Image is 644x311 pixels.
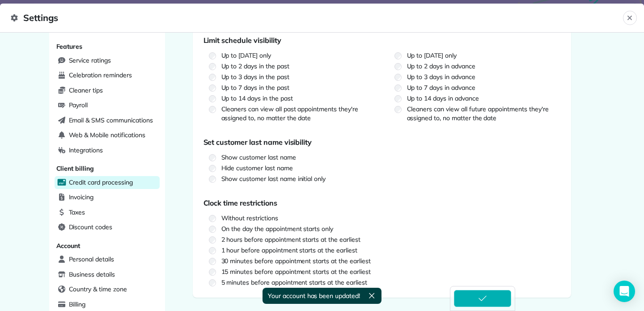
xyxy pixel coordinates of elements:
span: Email & SMS communications [69,116,153,125]
label: Without restrictions [203,214,560,223]
span: Settings [11,11,623,25]
a: Web & Mobile notifications [55,129,160,142]
a: Invoicing [55,191,160,204]
label: Show customer last name initial only [203,174,382,183]
span: Billing [69,300,86,309]
label: Hide customer last name [203,164,382,172]
label: Up to 14 days in the past [203,94,375,103]
span: Set customer last name visibility [203,138,312,147]
span: Account [56,242,80,250]
a: Integrations [55,144,160,157]
a: Email & SMS communications [55,114,160,127]
label: Up to [DATE] only [389,51,560,60]
span: Limit schedule visibility [203,36,281,45]
button: Close [623,11,637,25]
span: Your account has been updated! [268,291,360,300]
label: Cleaners can view all future appointments they're assigned to, no matter the date [389,105,560,122]
a: Credit card processing [55,176,160,189]
a: Payroll [55,99,160,112]
label: 30 minutes before appointment starts at the earliest [203,256,560,265]
a: Celebration reminders [55,69,160,82]
label: 1 hour before appointment starts at the earliest [203,246,560,255]
label: Cleaners can view all past appointments they're assigned to, no matter the date [203,105,375,122]
a: Country & time zone [55,283,160,296]
label: 5 minutes before appointment starts at the earliest [203,278,560,287]
span: Cleaner tips [69,86,103,95]
a: Business details [55,268,160,282]
span: Discount codes [69,223,112,231]
label: Up to 7 days in advance [389,83,560,92]
label: Show customer last name [203,153,382,162]
span: Invoicing [69,193,94,202]
span: Celebration reminders [69,71,132,80]
label: Up to [DATE] only [203,51,375,60]
div: Open Intercom Messenger [614,281,635,302]
a: Personal details [55,253,160,266]
label: Up to 3 days in advance [389,72,560,81]
span: Clock time restrictions [203,198,277,207]
label: 15 minutes before appointment starts at the earliest [203,267,560,276]
a: Discount codes [55,221,160,234]
a: Cleaner tips [55,84,160,97]
span: Service ratings [69,56,111,65]
span: Features [56,42,83,50]
span: Country & time zone [69,285,127,294]
span: Client billing [56,164,94,172]
a: Service ratings [55,54,160,67]
span: Taxes [69,208,85,217]
span: Business details [69,270,115,279]
label: Up to 2 days in advance [389,62,560,71]
span: Integrations [69,146,103,155]
label: On the day the appointment starts only [203,224,560,233]
label: 2 hours before appointment starts at the earliest [203,235,560,244]
span: Personal details [69,255,114,264]
a: Taxes [55,206,160,219]
span: Payroll [69,101,88,109]
label: Up to 2 days in the past [203,62,375,71]
label: Up to 7 days in the past [203,83,375,92]
span: Web & Mobile notifications [69,130,145,139]
span: Credit card processing [69,178,133,187]
label: Up to 3 days in the past [203,72,375,81]
label: Up to 14 days in advance [389,94,560,103]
